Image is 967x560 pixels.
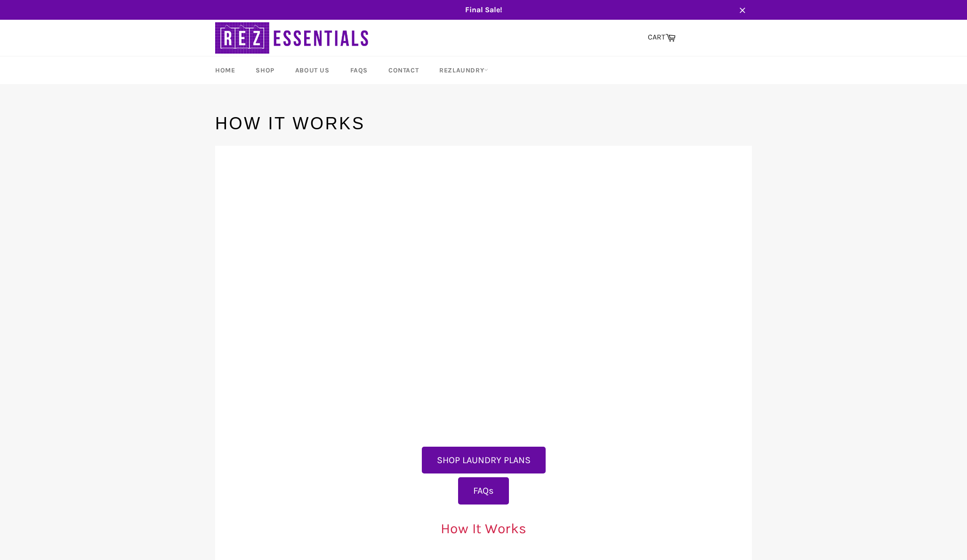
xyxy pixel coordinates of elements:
[206,5,761,15] span: Final Sale!
[430,56,498,84] a: RezLaundry
[286,56,339,84] a: About Us
[421,455,547,465] a: SHOP LAUNDRY PLANS
[341,56,377,84] a: FAQs
[379,56,428,84] a: Contact
[441,520,527,537] span: How It Works
[215,20,371,56] img: RezEssentials
[422,447,546,474] button: SHOP LAUNDRY PLANS
[215,112,752,135] h1: How It Works
[206,56,244,84] a: Home
[246,56,283,84] a: Shop
[458,477,509,505] button: FAQs
[457,485,510,496] a: FAQs
[643,28,680,47] a: CART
